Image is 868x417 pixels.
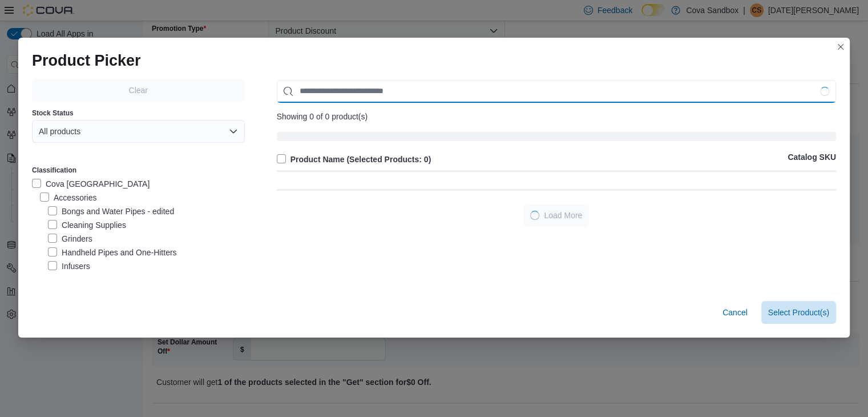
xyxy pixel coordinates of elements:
button: Select Product(s) [761,301,836,324]
label: Cova [GEOGRAPHIC_DATA] [32,177,150,191]
span: Loading [277,134,836,143]
span: Cancel [722,307,748,318]
label: Cleaning Supplies [48,218,126,232]
label: Bongs and Water Pipes - edited [48,205,174,218]
span: Clear [129,85,148,96]
label: Classification [32,166,76,175]
h1: Product Picker [32,51,141,70]
label: Infusers [48,259,90,273]
span: Select Product(s) [768,307,829,318]
button: Closes this modal window [834,40,847,54]
label: Accessories [40,191,96,205]
input: Use aria labels when no actual label is in use [277,80,836,103]
label: Stock Status [32,109,74,118]
p: Catalog SKU [788,153,836,166]
label: Product Name (Selected Products: 0) [277,153,431,166]
label: Grinders [48,232,92,246]
span: Load More [544,210,582,221]
button: All products [32,120,245,143]
div: Showing 0 of 0 product(s) [277,112,836,121]
label: Handheld Pipes and One-Hitters [48,246,177,259]
button: LoadingLoad More [523,204,589,227]
button: Clear [32,79,245,102]
span: Loading [530,210,540,221]
button: Cancel [718,301,752,324]
label: Multi-Tools and KITS $2 [48,273,147,287]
